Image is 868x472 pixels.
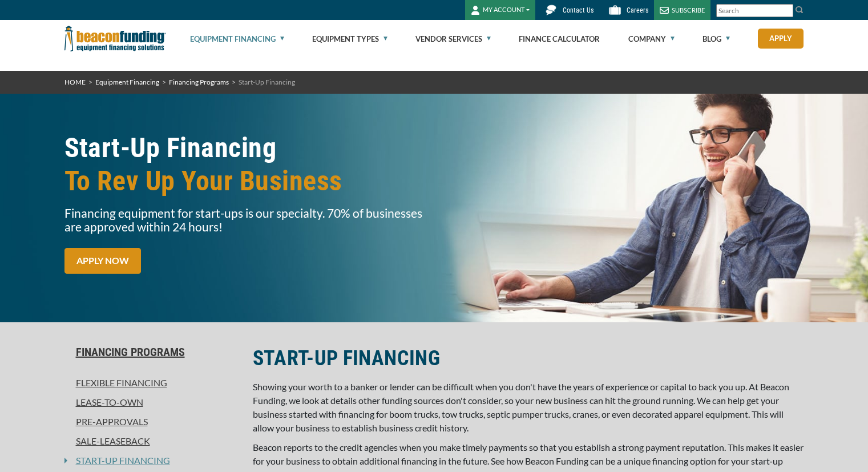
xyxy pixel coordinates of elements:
a: Equipment Types [312,21,387,57]
a: Equipment Financing [190,21,284,57]
a: Lease-To-Own [64,395,239,409]
a: Finance Calculator [519,21,600,57]
h2: START-UP FINANCING [253,345,804,371]
span: Contact Us [563,6,594,14]
a: Pre-approvals [64,415,239,429]
span: To Rev Up Your Business [64,165,427,198]
a: HOME [64,78,86,86]
span: Start-Up Financing [239,78,295,86]
h1: Start-Up Financing [64,131,427,198]
a: Financing Programs [64,345,239,359]
a: Equipment Financing [95,78,159,86]
a: Financing Programs [169,78,229,86]
a: Blog [703,21,730,57]
span: Showing your worth to a banker or lender can be difficult when you don't have the years of experi... [253,381,789,433]
a: Flexible Financing [64,376,239,390]
a: APPLY NOW [64,248,141,274]
img: Search [795,5,804,14]
a: Company [628,21,675,57]
a: Vendor Services [415,21,491,57]
a: Start-Up Financing [67,454,170,467]
span: Careers [627,6,648,14]
input: Search [716,4,793,17]
a: Apply [758,29,804,49]
a: Sale-Leaseback [64,434,239,448]
img: Beacon Funding Corporation logo [64,20,166,57]
a: Clear search text [781,6,790,15]
p: Financing equipment for start-ups is our specialty. 70% of businesses are approved within 24 hours! [64,206,427,234]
